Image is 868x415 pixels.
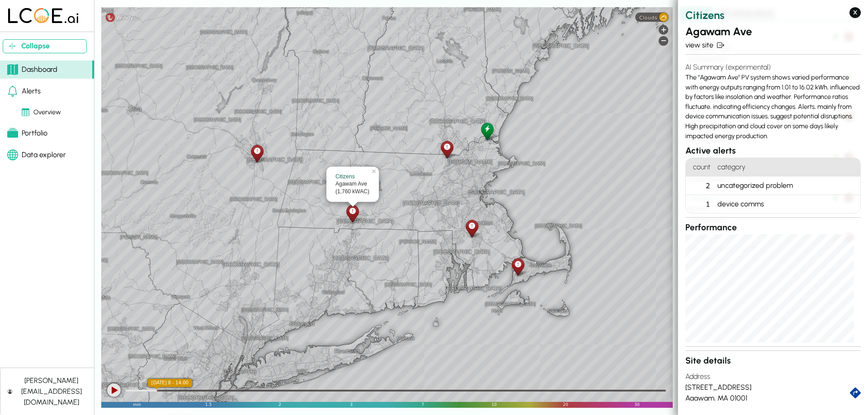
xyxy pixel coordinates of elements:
[7,64,57,75] div: Dashboard
[659,25,668,34] div: Zoom in
[335,173,370,181] div: Citizens
[685,354,861,368] h3: Site details
[686,158,714,177] h4: count
[685,145,861,158] h3: Active alerts
[714,177,860,195] div: uncategorized problem
[685,221,861,234] h3: Performance
[16,375,87,408] div: [PERSON_NAME][EMAIL_ADDRESS][DOMAIN_NAME]
[686,195,714,213] div: 1
[685,62,861,73] h4: AI Summary (experimental)
[685,40,861,51] a: view site
[685,23,861,40] h2: Agawam Ave
[3,39,87,53] button: Collapse
[685,7,861,23] h2: Citizens
[685,368,861,382] h4: Address
[7,128,47,139] div: Portfolio
[344,203,360,224] div: Agawam Ave
[510,256,526,277] div: Falmouth Landfill
[371,167,379,173] a: ×
[7,149,66,160] div: Data explorer
[714,158,860,177] h4: category
[148,379,192,387] div: [DATE] 8 - 14:00
[849,7,861,18] button: X
[639,14,657,20] span: Clouds
[686,177,714,195] div: 2
[335,188,370,196] div: (1,760 kWAC)
[22,107,61,117] div: Overview
[464,218,480,238] div: Norton
[148,379,192,387] div: local time
[659,36,668,46] div: Zoom out
[685,58,861,145] div: The "Agawam Ave" PV system shows varied performance with energy outputs ranging from 1.01 to 16.0...
[714,195,860,213] div: device comms
[335,180,370,188] div: Agawam Ave
[685,382,850,404] div: [STREET_ADDRESS] Agawam, MA 01001
[850,387,861,398] a: directions
[479,121,495,141] div: Amesbury
[249,143,265,163] div: Global Albany
[7,86,41,97] div: Alerts
[439,139,455,159] div: Tyngsborough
